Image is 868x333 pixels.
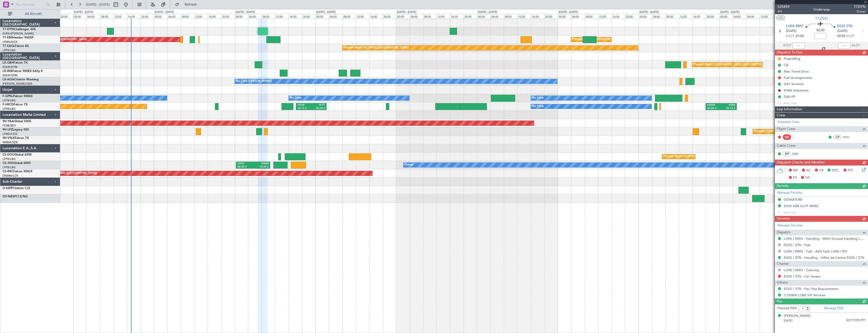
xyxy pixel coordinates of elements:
[571,14,584,18] div: 04:00
[3,187,13,190] span: D-ILWP
[3,95,33,98] a: F-GPNJFalcon 900EX
[311,107,325,110] div: 03:20 Z
[837,34,845,39] span: 09:50
[3,99,16,102] a: LFPB/LBG
[302,14,315,18] div: 20:00
[693,61,773,68] div: Planned Maint [GEOGRAPHIC_DATA] ([GEOGRAPHIC_DATA])
[100,14,114,18] div: 08:00
[3,70,42,73] a: LX-INBFalcon 900EX EASy II
[235,10,255,14] div: [DATE] - [DATE]
[786,24,804,29] span: LUKK RMO
[3,82,32,86] a: [PERSON_NAME]/QSA
[3,103,28,106] a: F-HECDFalcon 7X
[813,7,830,12] div: Underway
[86,2,110,7] span: [DATE] - [DATE]
[3,162,31,165] a: CS-JHHGlobal 6000
[3,165,16,169] a: LFPB/LBG
[3,78,39,81] a: LX-AOACitation Mustang
[612,14,625,18] div: 16:00
[652,14,665,18] div: 04:00
[517,14,531,18] div: 12:00
[356,14,369,18] div: 12:00
[180,3,202,6] span: Refresh
[3,128,13,131] span: 9H-LPZ
[746,14,759,18] div: 08:00
[837,24,852,29] span: EGSS STN
[558,14,571,18] div: 00:00
[854,4,865,9] span: T7DYN
[3,137,15,140] span: 9H-VSLK
[3,103,14,106] span: F-HECD
[405,161,413,169] div: Owner
[235,14,248,18] div: 00:00
[721,107,735,110] div: 05:15 Z
[13,12,53,16] span: All Aircraft
[3,124,16,127] a: FCBB/BZV
[3,170,13,173] span: CS-RRC
[720,10,740,14] div: [DATE] - [DATE]
[3,128,29,131] a: 9H-LPZLegacy 500
[777,4,790,9] span: 535859
[3,95,13,98] span: F-GPNJ
[3,65,17,69] a: EDLW/DTM
[155,10,174,14] div: [DATE] - [DATE]
[663,153,743,160] div: Planned Maint [GEOGRAPHIC_DATA] ([GEOGRAPHIC_DATA])
[3,40,17,44] a: LFMN/NCE
[316,10,336,14] div: [DATE] - [DATE]
[854,9,865,14] span: Owner
[754,128,826,135] div: Planned [GEOGRAPHIC_DATA] ([GEOGRAPHIC_DATA])
[297,103,311,107] div: UGTB
[3,120,31,123] a: 9H-YAAGlobal 5000
[760,14,773,18] div: 12:00
[344,44,409,52] div: Planned Maint [US_STATE] ([GEOGRAPHIC_DATA])
[692,14,706,18] div: 16:00
[719,14,733,18] div: 00:00
[733,14,746,18] div: 04:00
[558,10,578,14] div: [DATE] - [DATE]
[329,14,342,18] div: 04:00
[86,14,100,18] div: 04:00
[3,153,32,156] a: CS-DOUGlobal 6500
[3,170,32,173] a: CS-RRCFalcon 900LX
[3,61,14,64] span: LX-GBH
[127,14,140,18] div: 16:00
[3,174,18,178] a: DNMM/LOS
[837,29,848,34] span: [DATE]
[173,1,203,9] button: Refresh
[74,10,93,14] div: [DATE] - [DATE]
[167,14,181,18] div: 04:00
[3,195,28,198] a: OY-NBSPC12/NG
[194,14,208,18] div: 12:00
[60,14,73,18] div: 20:00
[625,14,638,18] div: 20:00
[3,78,14,81] span: LX-AOA
[639,10,659,14] div: [DATE] - [DATE]
[154,14,167,18] div: 00:00
[478,10,497,14] div: [DATE] - [DATE]
[423,14,437,18] div: 08:00
[297,107,311,110] div: 18:15 Z
[852,43,860,48] span: ALDT
[776,15,785,20] button: UTC
[721,103,735,107] div: KSEA
[679,14,692,18] div: 12:00
[585,14,598,18] div: 08:00
[3,36,33,39] a: T7-EMIHawker 900XP
[208,14,221,18] div: 16:00
[773,14,787,18] div: 16:00
[3,45,29,48] a: T7-EAGLFalcon 8X
[3,120,14,123] span: 9H-YAA
[847,34,855,39] span: ELDT
[3,195,14,198] span: OY-NBS
[140,14,154,18] div: 20:00
[544,14,558,18] div: 20:00
[504,14,517,18] div: 08:00
[532,94,544,102] div: No Crew
[15,1,45,8] input: Trip Number
[275,14,288,18] div: 12:00
[237,165,253,169] div: 00:30 Z
[706,14,719,18] div: 20:00
[665,14,679,18] div: 08:00
[236,78,271,85] div: No Crew [PERSON_NAME]
[73,14,86,18] div: 00:00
